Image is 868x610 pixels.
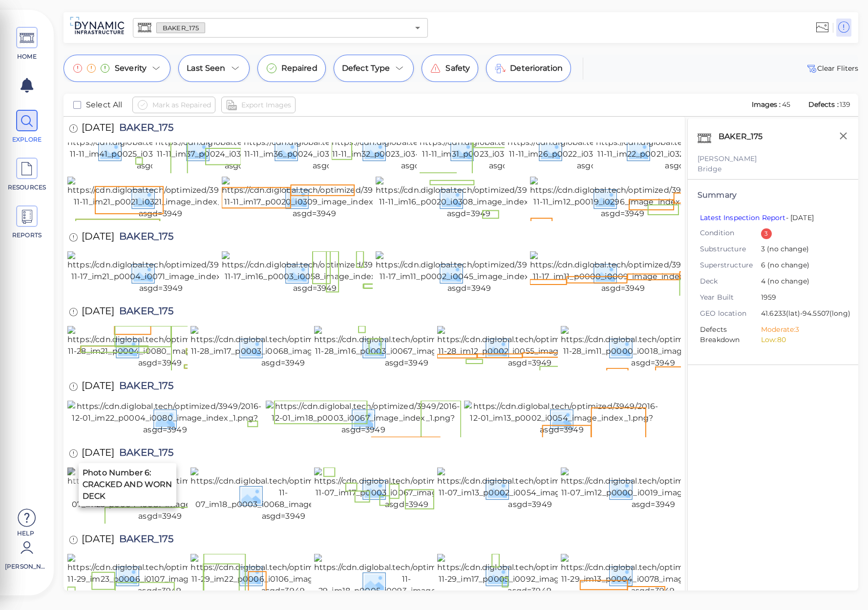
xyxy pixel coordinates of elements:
a: Latest Inspection Report [700,213,786,222]
span: 139 [840,100,850,109]
img: https://cdn.diglobal.tech/width210/3949/2022-11-11_im22_p0021_i0322_image_index_2.png?asgd=3949 [596,129,778,172]
iframe: Chat [826,566,861,603]
img: https://cdn.diglobal.tech/optimized/3949/2020-11-17_im16_p0003_i0058_image_index_1.png?asgd=3949 [222,251,409,294]
button: Open [411,21,424,35]
img: https://cdn.diglobal.tech/width210/3949/2022-11-11_im37_p0024_i0361_image_index_2.png?asgd=3949 [155,129,338,172]
span: (no change) [765,244,809,253]
span: - [DATE] [700,213,814,222]
span: BAKER_175 [114,447,173,461]
img: https://cdn.diglobal.tech/optimized/3949/2018-11-28_im17_p0003_i0068_image_index_2.png?asgd=3949 [191,326,376,369]
img: https://cdn.diglobal.tech/optimized/3949/2018-11-28_im11_p0000_i0018_image_index_1.png?asgd=3949 [561,326,746,369]
img: https://cdn.diglobal.tech/width210/3949/2022-11-11_im32_p0023_i0348_image_index_2.png?asgd=3949 [332,129,514,172]
span: (no change) [765,277,809,285]
span: Substructure [700,244,761,254]
li: Moderate: 3 [761,325,841,335]
span: Defect Type [342,62,390,74]
img: https://cdn.diglobal.tech/optimized/3949/2014-11-07_im12_p0000_i0019_image_index_2.png?asgd=3949 [561,468,746,510]
span: [DATE] [82,447,114,461]
img: https://cdn.diglobal.tech/optimized/3949/2012-11-29_im23_p0006_i0107_image_index_2.png?asgd=3949 [67,554,252,597]
span: REPORTS [6,231,48,240]
span: EXPLORE [6,135,48,144]
span: RESOURCES [6,183,48,192]
img: https://cdn.diglobal.tech/optimized/3949/2020-11-17_im11_p0002_i0045_image_index_1.png?asgd=3949 [376,251,563,294]
img: https://cdn.diglobal.tech/optimized/3949/2016-12-01_im18_p0003_i0067_image_index_1.png?asgd=3949 [266,401,461,436]
img: https://cdn.diglobal.tech/optimized/3949/2014-11-07_im18_p0003_i0068_image_index_2.png?asgd=3949 [191,468,376,522]
span: 6 [761,260,841,271]
span: Clear Fliters [805,62,858,74]
div: [PERSON_NAME] [698,154,848,164]
img: https://cdn.diglobal.tech/optimized/3949/2014-11-07_im13_p0002_i0054_image_index_1.png?asgd=3949 [437,468,623,510]
img: https://cdn.diglobal.tech/width210/3949/2022-11-11_im36_p0024_i0360_image_index_1.png?asgd=3949 [244,129,426,172]
span: BAKER_175 [114,122,173,136]
div: Summary [698,189,848,201]
span: [DATE] [82,381,114,394]
span: HOME [6,52,48,61]
img: https://cdn.diglobal.tech/optimized/3949/2022-11-11_im17_p0020_i0309_image_index_2.png?asgd=3949 [222,177,408,220]
span: Repaired [281,62,318,74]
span: Safety [445,62,470,74]
span: Last Seen [187,62,225,74]
img: https://cdn.diglobal.tech/width210/3949/2022-11-11_im31_p0023_i0347_image_index_1.png?asgd=3949 [420,129,602,172]
span: 45 [782,100,790,109]
span: Select All [86,99,123,111]
span: Defects : [807,100,840,109]
img: https://cdn.diglobal.tech/optimized/3949/2020-11-17_im21_p0004_i0071_image_index_1.png?asgd=3949 [67,251,254,294]
span: Severity [115,62,147,74]
span: [PERSON_NAME] [5,562,46,571]
span: Year Built [700,292,761,303]
span: Mark as Repaired [152,99,211,111]
span: Export Images [241,99,291,111]
span: Help [5,529,46,537]
img: https://cdn.diglobal.tech/optimized/3949/2016-12-01_im13_p0002_i0054_image_index_1.png?asgd=3949 [464,401,659,436]
span: [DATE] [82,534,114,547]
img: https://cdn.diglobal.tech/optimized/3949/2016-12-01_im22_p0004_i0080_image_index_1.png?asgd=3949 [67,401,263,436]
img: https://cdn.diglobal.tech/optimized/3949/2022-11-11_im21_p0021_i0321_image_index_1.png?asgd=3949 [67,177,254,220]
img: https://cdn.diglobal.tech/optimized/3949/2012-11-29_im17_p0005_i0092_image_index_1.png?asgd=3949 [437,554,622,597]
span: BAKER_175 [114,381,173,394]
img: https://cdn.diglobal.tech/optimized/3949/2014-11-07_im17_p0003_i0067_image_index_1.png?asgd=3949 [314,468,500,510]
span: BAKER_175 [114,306,173,319]
span: GEO location [700,308,761,319]
span: Images : [751,100,782,109]
span: BAKER_175 [114,231,173,244]
img: https://cdn.diglobal.tech/optimized/3949/2022-11-11_im12_p0019_i0296_image_index_2.png?asgd=3949 [530,177,716,220]
img: https://cdn.diglobal.tech/width210/3949/2022-11-11_im26_p0022_i0334_image_index_1.png?asgd=3949 [508,129,690,172]
div: BAKER_175 [716,128,775,149]
img: https://cdn.diglobal.tech/optimized/3949/2020-11-17_im11_p0000_i0009_image_index_1.png?asgd=3949 [530,251,717,294]
span: 41.6233 (lat) -94.5507 (long) [761,308,850,320]
span: (no change) [765,261,809,269]
img: https://cdn.diglobal.tech/width210/3949/2022-11-11_im41_p0025_i0373_image_index_1.png?asgd=3949 [67,129,250,172]
span: Condition [700,228,761,238]
span: Superstructure [700,260,761,270]
span: Defects Breakdown [700,325,761,345]
span: 1959 [761,292,841,304]
img: https://cdn.diglobal.tech/optimized/3949/2012-11-29_im13_p0004_i0078_image_index_1.png?asgd=3949 [561,554,745,597]
span: BAKER_175 [157,23,205,33]
img: https://cdn.diglobal.tech/optimized/3949/2014-11-07_im23_p0004_i0081_image_index_2.png?asgd=3949 [67,468,253,522]
span: Deterioration [510,62,563,74]
img: https://cdn.diglobal.tech/optimized/3949/2022-11-11_im16_p0020_i0308_image_index_1.png?asgd=3949 [376,177,562,220]
span: [DATE] [82,231,114,244]
img: https://cdn.diglobal.tech/optimized/3949/2012-11-29_im22_p0006_i0106_image_index_1.png?asgd=3949 [191,554,375,597]
img: https://cdn.diglobal.tech/optimized/3949/2018-11-28_im12_p0002_i0055_image_index_2.png?asgd=3949 [437,326,622,369]
div: Bridge [698,164,848,174]
span: Deck [700,276,761,286]
span: [DATE] [82,306,114,319]
li: Low: 80 [761,335,841,345]
img: https://cdn.diglobal.tech/optimized/3949/2012-11-29_im18_p0005_i0093_image_index_2.png?asgd=3949 [314,554,499,609]
div: 3 [761,228,772,239]
img: https://cdn.diglobal.tech/optimized/3949/2018-11-28_im21_p0004_i0080_image_index_1.png?asgd=3949 [67,326,253,369]
img: https://cdn.diglobal.tech/optimized/3949/2018-11-28_im16_p0003_i0067_image_index_1.png?asgd=3949 [314,326,499,369]
span: 3 [761,244,841,255]
span: [DATE] [82,122,114,136]
span: BAKER_175 [114,534,173,547]
span: 4 [761,276,841,287]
